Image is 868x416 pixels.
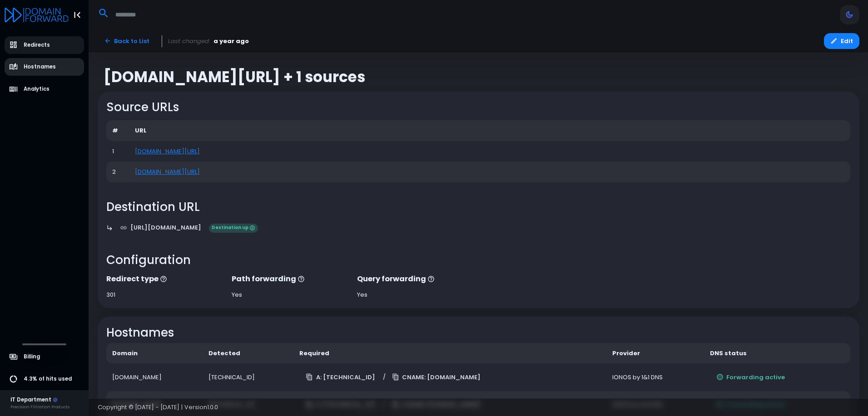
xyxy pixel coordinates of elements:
[106,253,850,267] h2: Configuration
[357,274,474,284] p: Query forwarding
[704,343,850,364] th: DNS status
[293,343,606,364] th: Required
[98,403,218,411] span: Copyright © [DATE] - [DATE] | Version 1.0.0
[69,6,86,24] button: Toggle Aside
[357,290,474,299] div: Yes
[213,37,249,46] span: a year ago
[106,343,203,364] th: Domain
[5,8,69,20] a: Logo
[24,85,50,93] span: Analytics
[106,274,223,284] p: Redirect type
[606,343,704,364] th: Provider
[106,290,223,299] div: 301
[232,274,348,284] p: Path forwarding
[10,396,69,404] div: IT Department
[135,147,200,156] a: [DOMAIN_NAME][URL]
[5,80,84,98] a: Analytics
[710,397,792,413] button: Forwarding active
[5,36,84,54] a: Redirects
[168,37,210,46] span: Last changed:
[5,348,84,366] a: Billing
[293,363,606,391] td: /
[386,397,487,413] button: CNAME: [DOMAIN_NAME]
[104,68,365,86] span: [DOMAIN_NAME][URL] + 1 sources
[135,167,200,176] a: [DOMAIN_NAME][URL]
[98,33,156,49] a: Back to List
[299,369,382,385] button: A: [TECHNICAL_ID]
[106,200,850,214] h2: Destination URL
[232,290,348,299] div: Yes
[112,147,123,156] div: 1
[203,363,294,391] td: [TECHNICAL_ID]
[24,41,50,49] span: Redirects
[824,33,859,49] button: Edit
[112,167,123,176] div: 2
[24,63,56,71] span: Hostnames
[24,353,40,361] span: Billing
[5,370,84,388] a: 4.3% of hits used
[612,373,698,382] div: IONOS by 1&1 DNS
[10,404,69,410] div: Precision Filtration Products
[209,224,258,233] span: Destination up
[299,397,382,413] button: A: [TECHNICAL_ID]
[106,326,850,340] h2: Hostnames
[386,369,487,385] button: CNAME: [DOMAIN_NAME]
[24,375,72,383] span: 4.3% of hits used
[710,369,792,385] button: Forwarding active
[203,343,294,364] th: Detected
[114,220,208,236] a: [URL][DOMAIN_NAME]
[106,120,129,141] th: #
[5,58,84,76] a: Hostnames
[106,100,850,114] h2: Source URLs
[129,120,850,141] th: URL
[112,373,197,382] div: [DOMAIN_NAME]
